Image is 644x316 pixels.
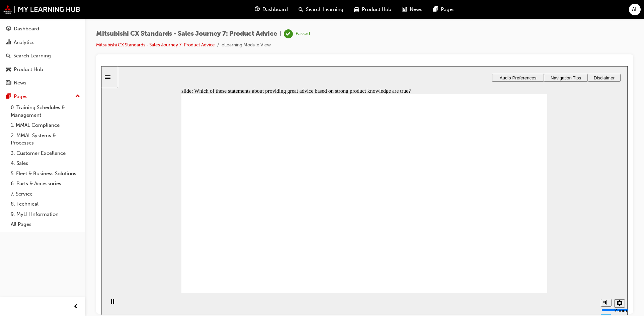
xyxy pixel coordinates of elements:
span: prev-icon [74,303,79,311]
button: Mute (Ctrl+Alt+M) [499,233,510,240]
span: learningRecordVerb_PASS-icon [284,29,293,38]
a: News [3,77,83,89]
a: Analytics [3,36,83,49]
a: Dashboard [3,23,83,35]
span: up-icon [75,92,80,101]
div: misc controls [496,227,523,249]
div: Search Learning [13,52,51,60]
button: AL [629,4,641,15]
span: Disclaimer [492,9,513,14]
span: chart-icon [6,40,11,46]
button: Disclaimer [486,7,519,15]
button: DashboardAnalyticsSearch LearningProduct HubNews [3,21,83,90]
span: news-icon [402,5,407,14]
a: All Pages [8,219,83,230]
div: Dashboard [14,25,39,33]
a: 4. Sales [8,158,83,169]
div: Passed [296,31,310,37]
a: 6. Parts & Accessories [8,179,83,189]
a: Product Hub [3,63,83,76]
span: car-icon [354,5,359,14]
div: Analytics [14,39,34,46]
a: 7. Service [8,189,83,199]
a: guage-iconDashboard [249,3,293,16]
a: 0. Training Schedules & Management [8,102,83,120]
a: news-iconNews [397,3,428,16]
a: car-iconProduct Hub [349,3,397,16]
span: Dashboard [262,6,288,13]
a: pages-iconPages [428,3,460,16]
span: search-icon [6,53,11,59]
a: search-iconSearch Learning [293,3,349,16]
span: Mitsubishi CX Standards - Sales Journey 7: Product Advice [96,30,277,38]
a: 1. MMAL Compliance [8,120,83,130]
a: 8. Technical [8,199,83,209]
div: Pages [14,93,27,100]
button: Audio Preferences [391,7,442,15]
span: car-icon [6,67,11,73]
a: 5. Fleet & Business Solutions [8,169,83,179]
span: pages-icon [6,94,11,100]
input: volume [500,241,543,246]
div: News [14,79,26,87]
button: Settings [513,233,524,241]
span: AL [632,6,638,13]
button: Navigation Tips [442,7,486,15]
div: Product Hub [14,66,43,73]
span: Search Learning [306,6,343,13]
a: Mitsubishi CX Standards - Sales Journey 7: Product Advice [96,42,215,48]
button: Pause (Ctrl+Alt+P) [3,232,15,244]
a: 3. Customer Excellence [8,148,83,159]
span: News [410,6,422,13]
label: Zoom to fit [513,241,526,259]
li: eLearning Module View [222,41,271,49]
span: guage-icon [6,26,11,32]
button: Pages [3,90,83,103]
span: Pages [441,6,455,13]
span: guage-icon [255,5,260,14]
span: Navigation Tips [449,9,480,14]
a: Search Learning [3,50,83,62]
a: 9. MyLH Information [8,209,83,220]
a: 2. MMAL Systems & Processes [8,130,83,148]
span: pages-icon [433,5,438,14]
img: mmal [3,5,80,14]
span: Audio Preferences [398,9,435,14]
span: Product Hub [362,6,391,13]
span: search-icon [299,5,303,14]
div: playback controls [3,227,15,249]
span: | [280,30,281,38]
span: news-icon [6,80,11,86]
